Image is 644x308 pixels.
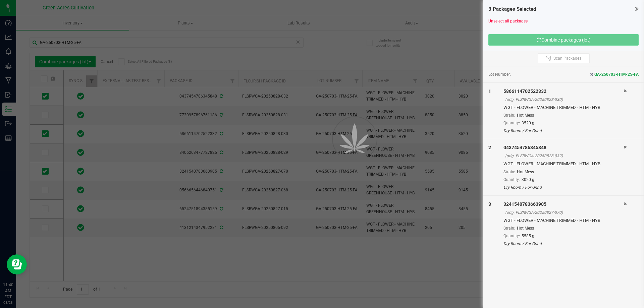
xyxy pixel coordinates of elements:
span: Hot Mess [517,170,534,174]
span: 3520 g [522,121,534,125]
div: Dry Room / For Grind [503,128,624,134]
iframe: Resource center [7,254,27,274]
span: 3 [488,201,491,207]
span: Hot Mess [517,226,534,231]
span: Lot Number: [488,71,511,77]
span: Quantity: [503,234,520,238]
span: 5585 g [522,234,534,238]
div: WGT - FLOWER - MACHINE TRIMMED - HTM - HYB [503,217,624,224]
span: Strain: [503,170,515,174]
a: Unselect all packages [488,19,528,23]
div: WGT - FLOWER - MACHINE TRIMMED - HTM - HYB [503,161,624,167]
span: 1 [488,88,491,94]
div: WGT - FLOWER - MACHINE TRIMMED - HTM - HYB [503,104,624,111]
span: 2 [488,145,491,150]
button: Combine packages (lot) [488,34,639,46]
span: Hot Mess [517,113,534,118]
span: GA-250703-HTM-25-FA [590,71,639,77]
span: Quantity: [503,177,520,182]
div: (orig. FLSRWGA-20250827-070) [505,209,624,215]
span: Quantity: [503,121,520,125]
div: Dry Room / For Grind [503,184,624,190]
span: 3020 g [522,177,534,182]
span: Scan Packages [553,56,581,61]
div: (orig. FLSRWGA-20250828-032) [505,153,624,159]
div: 3241540783663905 [503,201,624,208]
div: Dry Room / For Grind [503,241,624,247]
button: Scan Packages [538,53,590,63]
div: 5866114702522332 [503,88,624,95]
span: Strain: [503,226,515,231]
span: Strain: [503,113,515,118]
div: 0437454786345848 [503,144,624,151]
div: (orig. FLSRWGA-20250828-030) [505,97,624,103]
